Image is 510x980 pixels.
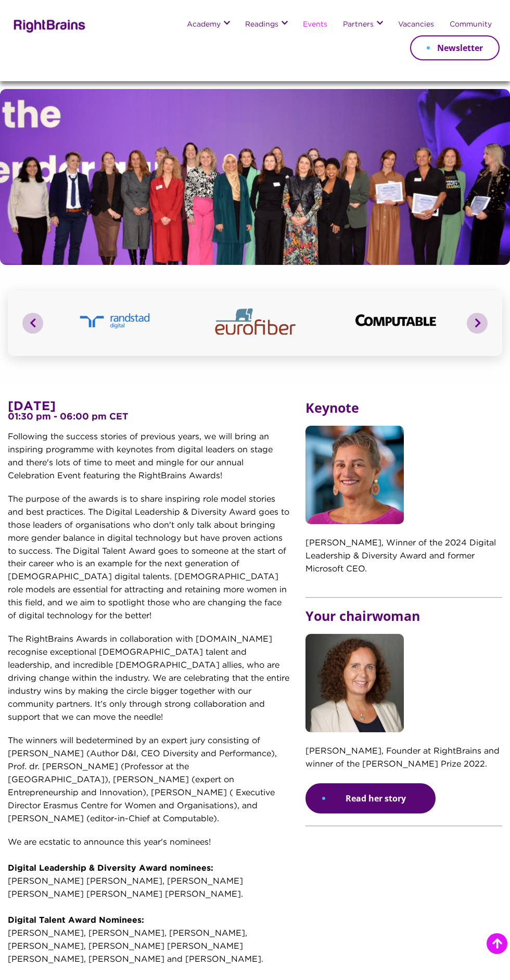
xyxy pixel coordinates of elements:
[8,917,144,924] strong: Digital Talent Award Nominees:
[305,608,502,634] h5: Your chairwoman
[10,18,86,33] img: Rightbrains
[8,413,128,430] strong: 01:30 pm - 06:00 pm CET
[8,633,290,735] p: The RightBrains Awards in collaboration with [DOMAIN_NAME] recognise exceptional [DEMOGRAPHIC_DAT...
[187,21,221,29] a: Academy
[8,864,213,872] strong: Digital Leadership & Diversity Award nominees:
[8,401,56,412] strong: [DATE]
[303,21,327,29] a: Events
[410,35,500,60] a: Newsletter
[398,21,434,29] a: Vacancies
[305,400,502,426] h5: Keynote
[8,737,277,823] span: determined by an expert jury consisting of [PERSON_NAME] (Author D&I, CEO Diversity and Performan...
[305,745,502,782] p: [PERSON_NAME], Founder at RightBrains and winner of the [PERSON_NAME] Prize 2022.
[467,313,488,334] button: Next
[450,21,492,29] a: Community
[245,21,278,29] a: Readings
[22,313,43,334] button: Previous
[305,537,502,587] p: [PERSON_NAME], Winner of the 2024 Digital Leadership & Diversity Award and former Microsoft CEO.
[343,21,374,29] a: Partners
[8,737,86,745] span: The winners will be
[305,783,436,813] a: Read her story
[8,493,290,634] p: The purpose of the awards is to share inspiring role model stories and best practices. The Digita...
[8,433,273,480] span: Following the success stories of previous years, we will bring an inspiring programme with keynot...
